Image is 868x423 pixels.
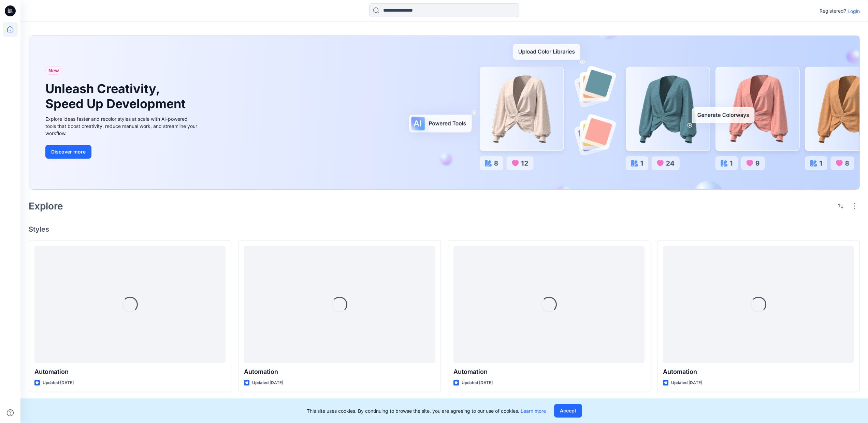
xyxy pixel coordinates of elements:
p: Updated [DATE] [252,379,283,386]
p: This site uses cookies. By continuing to browse the site, you are agreeing to our use of cookies. [307,407,546,414]
span: New [48,67,59,75]
p: Updated [DATE] [43,379,74,386]
p: Automation [244,367,435,377]
h1: Unleash Creativity, Speed Up Development [45,82,189,111]
p: Updated [DATE] [671,379,702,386]
h2: Explore [29,201,63,211]
button: Accept [554,404,582,418]
p: Updated [DATE] [462,379,493,386]
a: Discover more [45,145,199,159]
p: Registered? [820,7,846,15]
button: Discover more [45,145,91,159]
p: Automation [663,367,854,377]
p: Automation [453,367,645,377]
p: Login [848,8,860,15]
a: Learn more [521,408,546,414]
div: Explore ideas faster and recolor styles at scale with AI-powered tools that boost creativity, red... [45,115,199,137]
h4: Styles [29,225,860,233]
p: Automation [34,367,226,377]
